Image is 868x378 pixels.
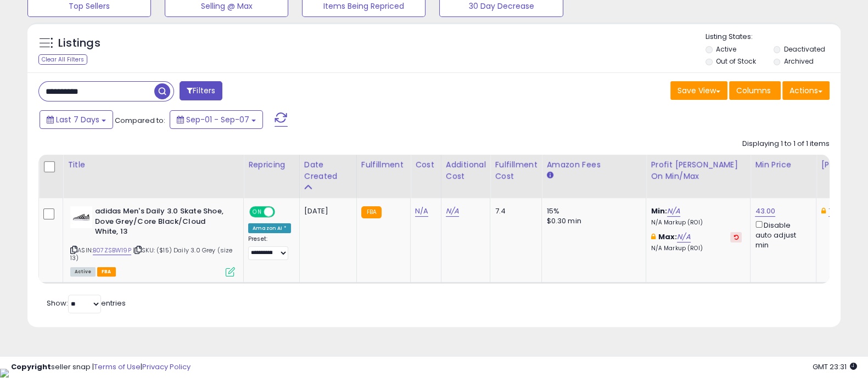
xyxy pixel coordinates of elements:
[415,159,436,171] div: Cost
[495,159,537,182] div: Fulfillment Cost
[70,246,233,262] span: | SKU: ($15) Daily 3.0 Grey (size 13)
[716,44,736,54] label: Active
[361,206,382,218] small: FBA
[651,159,746,182] div: Profit [PERSON_NAME] on Min/Max
[47,298,126,308] span: Show: entries
[716,57,756,66] label: Out of Stock
[546,216,637,226] div: $0.30 min
[56,114,99,125] span: Last 7 Days
[782,81,830,100] button: Actions
[304,206,348,216] div: [DATE]
[651,206,667,216] b: Min:
[70,206,92,228] img: 31zIqMxfSIL._SL40_.jpg
[70,267,96,277] span: All listings currently available for purchase on Amazon
[304,159,352,182] div: Date Created
[95,206,228,240] b: adidas Men's Daily 3.0 Skate Shoe, Dove Grey/Core Black/Cloud White, 13
[783,57,813,66] label: Archived
[11,362,51,372] strong: Copyright
[670,81,727,100] button: Save View
[646,155,751,198] th: The percentage added to the cost of goods (COGS) that forms the calculator for Min & Max prices.
[729,81,781,100] button: Columns
[58,36,100,51] h5: Listings
[250,207,264,217] span: ON
[755,219,808,250] div: Disable auto adjust min
[651,219,742,227] p: N/A Markup (ROI)
[546,159,641,171] div: Amazon Fees
[755,206,775,217] a: 43.00
[677,232,690,242] a: N/A
[546,171,553,180] small: Amazon Fees.
[40,110,113,129] button: Last 7 Days
[658,232,677,242] b: Max:
[97,267,116,277] span: FBA
[828,206,848,217] a: 79.99
[170,110,263,129] button: Sep-01 - Sep-07
[446,206,459,217] a: N/A
[495,206,533,216] div: 7.4
[813,362,857,372] span: 2025-09-15 23:31 GMT
[38,54,87,65] div: Clear All Filters
[142,362,191,372] a: Privacy Policy
[11,362,191,373] div: seller snap | |
[248,223,291,233] div: Amazon AI *
[115,115,165,126] span: Compared to:
[736,85,771,96] span: Columns
[783,44,825,54] label: Deactivated
[273,207,291,217] span: OFF
[742,139,830,149] div: Displaying 1 to 1 of 1 items
[446,159,486,182] div: Additional Cost
[248,235,291,259] div: Preset:
[70,206,235,275] div: ASIN:
[705,32,841,42] p: Listing States:
[94,362,141,372] a: Terms of Use
[361,159,406,171] div: Fulfillment
[415,206,428,217] a: N/A
[180,81,222,100] button: Filters
[248,159,295,171] div: Repricing
[651,245,742,252] p: N/A Markup (ROI)
[755,159,811,171] div: Min Price
[186,114,249,125] span: Sep-01 - Sep-07
[93,246,131,255] a: B07ZSBW19P
[667,206,680,217] a: N/A
[68,159,239,171] div: Title
[546,206,637,216] div: 15%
